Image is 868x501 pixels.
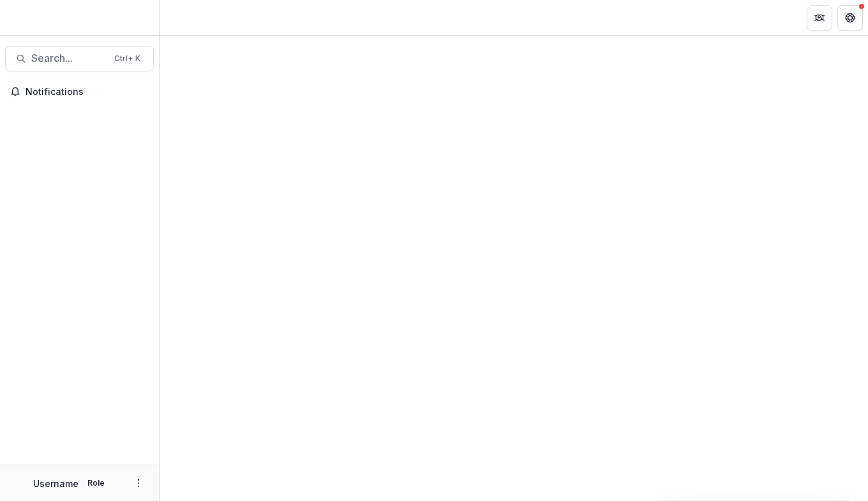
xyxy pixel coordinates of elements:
button: More [131,476,146,491]
div: Ctrl + K [112,52,143,66]
span: Notifications [26,87,149,98]
p: Username [33,477,79,490]
button: Search... [5,46,154,71]
button: Partners [807,5,832,31]
span: Search... [31,52,107,64]
p: Role [84,477,108,489]
button: Get Help [837,5,863,31]
button: Notifications [5,82,154,102]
